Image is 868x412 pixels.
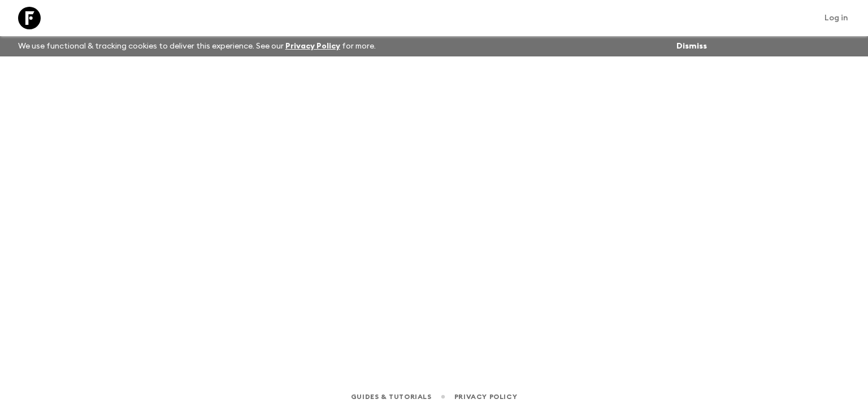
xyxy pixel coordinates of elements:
button: Dismiss [674,38,710,54]
a: Guides & Tutorials [351,391,432,403]
p: We use functional & tracking cookies to deliver this experience. See our for more. [14,36,380,56]
a: Log in [818,10,854,26]
a: Privacy Policy [454,391,517,403]
a: Privacy Policy [285,42,340,50]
